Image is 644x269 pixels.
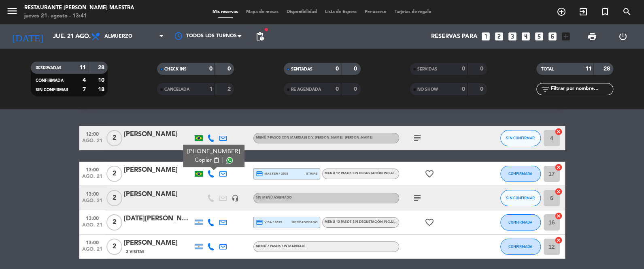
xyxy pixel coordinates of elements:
span: fiber_manual_record [264,27,269,32]
button: CONFIRMADA [500,239,541,255]
i: arrow_drop_down [75,32,85,41]
i: looks_3 [507,31,518,42]
span: CONFIRMADA [508,220,532,224]
span: CONFIRMADA [508,244,532,249]
span: 13:00 [82,164,102,174]
strong: 10 [98,77,106,83]
i: credit_card [256,219,263,226]
span: CANCELADA [164,88,189,92]
i: turned_in_not [600,7,610,17]
i: add_box [561,31,571,42]
i: headset_mic [232,194,239,202]
span: 12:00 [82,129,102,138]
i: looks_4 [521,31,531,42]
div: LOG OUT [607,24,638,49]
strong: 11 [79,65,86,70]
span: CHECK INS [164,67,187,71]
div: [PERSON_NAME] [124,129,193,140]
strong: 1 [209,86,213,92]
span: 2 [106,166,122,182]
i: power_settings_new [618,32,627,41]
div: [PERSON_NAME] [124,189,193,200]
span: Almuerzo [104,34,132,39]
span: Reservas para [431,33,478,40]
span: ago. 21 [82,247,102,256]
i: cancel [555,236,563,244]
strong: 18 [98,87,106,92]
span: pending_actions [255,32,265,41]
span: 2 [106,239,122,255]
span: Sin menú asignado [256,196,292,199]
span: ago. 21 [82,174,102,183]
span: 13:00 [82,189,102,198]
strong: 28 [603,66,611,72]
i: cancel [555,128,563,136]
span: SERVIDAS [417,67,437,71]
div: [PHONE_NUMBER] [187,147,240,156]
span: content_paste [213,157,219,163]
i: credit_card [256,170,263,177]
div: Restaurante [PERSON_NAME] Maestra [24,4,134,12]
span: 2 [106,190,122,206]
span: SIN CONFIRMAR [506,136,535,140]
div: [PERSON_NAME] [124,238,193,248]
strong: 2 [227,86,232,92]
strong: 11 [585,66,591,72]
span: print [587,32,597,41]
strong: 0 [336,66,339,72]
i: cancel [555,188,563,196]
button: SIN CONFIRMAR [500,130,541,146]
strong: 0 [480,86,485,92]
i: search [622,7,632,17]
strong: 0 [462,66,465,72]
i: looks_5 [534,31,544,42]
button: CONFIRMADA [500,166,541,182]
i: add_circle_outline [557,7,566,17]
div: [PERSON_NAME] [124,165,193,175]
span: SENTADAS [291,67,312,71]
span: Tarjetas de regalo [391,10,436,14]
i: subject [412,133,422,143]
i: menu [6,5,18,17]
i: [DATE] [6,28,49,45]
span: SIN CONFIRMAR [36,88,68,92]
i: looks_two [494,31,504,42]
i: looks_one [480,31,491,42]
strong: 0 [227,66,232,72]
span: Copiar [195,156,212,164]
span: Lista de Espera [321,10,361,14]
span: stripe [306,171,318,176]
span: Menú 7 pasos con maridaje D.V. [PERSON_NAME] - [PERSON_NAME] [256,136,372,139]
i: favorite_border [425,218,434,227]
div: [DATE][PERSON_NAME] [124,213,193,224]
span: NO SHOW [417,88,438,92]
span: Menú 12 pasos sin degustación incluída [325,172,399,175]
span: ago. 21 [82,198,102,207]
span: RE AGENDADA [291,88,321,92]
button: SIN CONFIRMAR [500,190,541,206]
span: ago. 21 [82,222,102,232]
span: 2 [106,214,122,231]
span: 13:00 [82,237,102,247]
strong: 0 [354,86,359,92]
strong: 0 [354,66,359,72]
span: mercadopago [291,220,317,225]
strong: 0 [462,86,465,92]
span: Menú 12 pasos sin degustación incluída [325,220,399,224]
span: Disponibilidad [283,10,321,14]
span: ago. 21 [82,138,102,147]
div: jueves 21. agosto - 13:41 [24,12,134,20]
strong: 7 [83,87,86,92]
span: 2 [106,130,122,146]
strong: 28 [98,65,106,70]
span: | [222,156,223,164]
span: TOTAL [541,67,554,71]
i: exit_to_app [578,7,588,17]
span: 3 Visitas [126,249,145,255]
i: cancel [555,163,563,171]
span: RESERVADAS [36,66,62,70]
button: Copiarcontent_paste [195,156,219,164]
i: subject [412,193,422,203]
i: looks_6 [547,31,558,42]
span: Mapa de mesas [242,10,283,14]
